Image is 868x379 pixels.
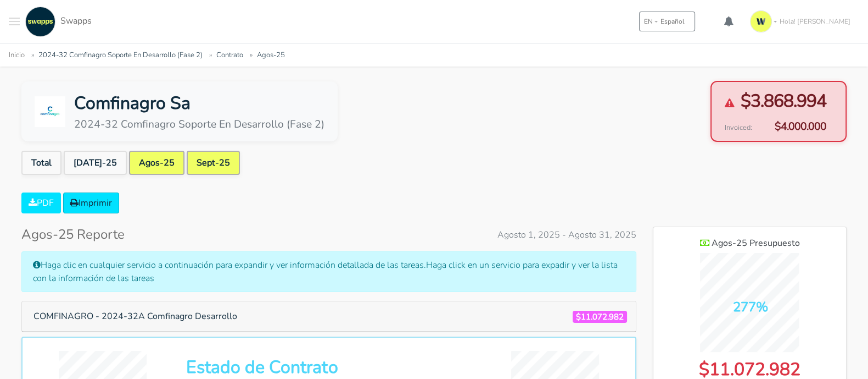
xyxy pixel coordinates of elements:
[639,12,695,31] button: ENEspañol
[63,193,119,213] a: Imprimir
[186,357,471,378] h2: Estado de Contrato
[38,50,203,60] a: 2024-32 Comfinagro Soporte En Desarrollo (Fase 2)
[9,7,20,37] button: Toggle navigation menu
[21,151,61,175] a: Total
[74,117,324,133] div: 2024-32 Comfinagro Soporte En Desarrollo (Fase 2)
[64,151,127,175] a: [DATE]-25
[129,151,184,175] a: Agos-25
[9,50,25,60] a: Inicio
[26,306,244,327] button: COMFINAGRO - 2024-32A Comfinagro Desarrollo
[23,7,92,37] a: Swapps
[60,15,92,27] span: Swapps
[21,193,61,213] a: PDF
[74,90,324,117] div: Comfinagro Sa
[746,6,859,37] a: Hola! [PERSON_NAME]
[216,50,243,60] a: Contrato
[187,151,240,175] a: Sept-25
[573,311,627,323] span: $11.072.982
[21,227,125,243] h4: Agos-25 Reporte
[750,10,772,32] img: isotipo-3-3e143c57.png
[741,88,826,114] span: $3.868.994
[758,119,826,135] span: $4.000.000
[25,7,55,37] img: swapps-linkedin-v2.jpg
[711,237,799,249] span: Agos-25 Presupuesto
[725,123,752,133] span: Invoiced:
[780,17,850,26] span: Hola! [PERSON_NAME]
[257,50,285,60] a: Agos-25
[35,96,65,127] img: Comfinagro Sa
[21,251,636,292] div: Haga clic en cualquier servicio a continuación para expandir y ver información detallada de las t...
[660,17,685,26] span: Español
[497,228,636,241] span: Agosto 1, 2025 - Agosto 31, 2025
